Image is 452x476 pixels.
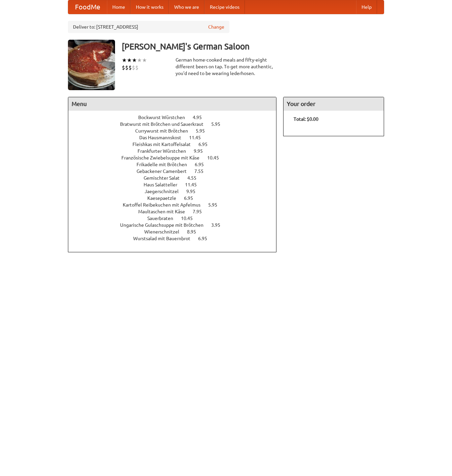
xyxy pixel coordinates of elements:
span: Frikadelle mit Brötchen [137,162,194,167]
a: Gemischter Salat 4.55 [144,175,209,181]
a: Kartoffel Reibekuchen mit Apfelmus 5.95 [123,202,230,208]
a: How it works [130,0,169,14]
li: $ [135,64,139,71]
div: German home-cooked meals and fifty-eight different beers on tap. To get more authentic, you'd nee... [176,57,276,77]
h3: [PERSON_NAME]'s German Saloon [122,40,384,53]
span: 4.55 [187,175,203,181]
a: Maultaschen mit Käse 7.95 [138,209,214,214]
li: $ [132,64,135,71]
li: ★ [142,57,147,64]
a: Haus Salatteller 11.45 [144,182,209,187]
span: Bockwurst Würstchen [138,115,192,120]
span: 6.95 [195,162,211,167]
a: Currywurst mit Brötchen 5.95 [135,128,217,134]
a: Kaesepaetzle 6.95 [147,195,205,201]
span: Jaegerschnitzel [145,189,185,194]
span: Wurstsalad mit Bauernbrot [133,236,197,241]
a: Jaegerschnitzel 9.95 [145,189,208,194]
span: 5.95 [211,121,227,127]
a: Change [208,24,224,30]
span: 4.95 [193,115,209,120]
li: $ [128,64,132,71]
a: Bockwurst Würstchen 4.95 [138,115,214,120]
a: Gebackener Camenbert 7.55 [137,169,216,174]
li: $ [122,64,125,71]
b: Total: $0.00 [294,116,318,122]
li: ★ [127,57,132,64]
span: Sauerbraten [147,216,180,221]
a: Home [107,0,130,14]
a: Bratwurst mit Brötchen und Sauerkraut 5.95 [120,121,233,127]
span: 6.95 [198,236,214,241]
li: ★ [132,57,137,64]
a: Who we are [169,0,204,14]
a: Französische Zwiebelsuppe mit Käse 10.45 [121,155,231,160]
a: Frikadelle mit Brötchen 6.95 [137,162,216,167]
span: 3.95 [211,222,227,228]
span: Currywurst mit Brötchen [135,128,195,134]
span: 6.95 [184,195,200,201]
a: Sauerbraten 10.45 [147,216,205,221]
a: Fleishkas mit Kartoffelsalat 6.95 [133,142,220,147]
span: 11.45 [189,135,208,140]
li: ★ [122,57,127,64]
span: Französische Zwiebelsuppe mit Käse [121,155,206,160]
a: Frankfurter Würstchen 9.95 [138,148,215,154]
img: angular.jpg [68,40,115,90]
a: Ungarische Gulaschsuppe mit Brötchen 3.95 [120,222,233,228]
span: Maultaschen mit Käse [138,209,192,214]
span: 9.95 [186,189,202,194]
div: Deliver to: [STREET_ADDRESS] [68,21,229,33]
span: 10.45 [181,216,199,221]
span: 8.95 [187,229,203,234]
span: 9.95 [194,148,210,154]
span: Ungarische Gulaschsuppe mit Brötchen [120,222,210,228]
span: 6.95 [198,142,214,147]
h4: Your order [284,97,384,111]
span: Haus Salatteller [144,182,184,187]
span: 5.95 [208,202,224,208]
span: Wienerschnitzel [144,229,186,234]
span: 7.95 [193,209,209,214]
a: FoodMe [68,0,107,14]
span: 7.55 [194,169,210,174]
span: Das Hausmannskost [139,135,188,140]
span: Gebackener Camenbert [137,169,193,174]
a: Wurstsalad mit Bauernbrot 6.95 [133,236,220,241]
li: $ [125,64,128,71]
a: Das Hausmannskost 11.45 [139,135,213,140]
span: 5.95 [196,128,212,134]
a: Recipe videos [204,0,245,14]
span: 11.45 [185,182,203,187]
span: Kartoffel Reibekuchen mit Apfelmus [123,202,207,208]
span: Gemischter Salat [144,175,186,181]
span: Bratwurst mit Brötchen und Sauerkraut [120,121,210,127]
a: Help [356,0,377,14]
span: 10.45 [207,155,226,160]
span: Kaesepaetzle [147,195,183,201]
a: Wienerschnitzel 8.95 [144,229,209,234]
span: Frankfurter Würstchen [138,148,193,154]
li: ★ [137,57,142,64]
h4: Menu [68,97,276,111]
span: Fleishkas mit Kartoffelsalat [133,142,197,147]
